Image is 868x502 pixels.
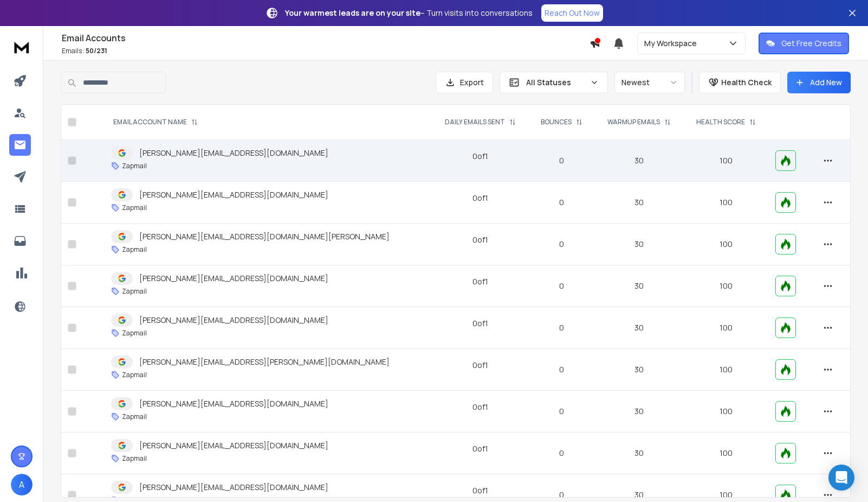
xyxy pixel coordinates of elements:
td: 30 [594,349,684,391]
p: Reach Out Now [545,8,600,18]
div: 0 of 1 [472,193,488,204]
p: BOUNCES [541,118,572,126]
p: [PERSON_NAME][EMAIL_ADDRESS][PERSON_NAME][DOMAIN_NAME] [139,357,390,367]
p: Zapmail [122,412,147,421]
td: 100 [684,140,769,182]
p: Zapmail [122,329,147,338]
p: [PERSON_NAME][EMAIL_ADDRESS][DOMAIN_NAME] [139,482,328,493]
p: Health Check [721,77,772,88]
p: Zapmail [122,245,147,254]
img: logo [11,37,33,57]
button: Health Check [699,72,781,93]
div: 0 of 1 [472,234,488,245]
td: 30 [594,265,684,307]
button: A [11,474,33,495]
td: 100 [684,433,769,474]
td: 100 [684,182,769,224]
td: 100 [684,307,769,349]
p: All Statuses [526,77,586,88]
span: 50 / 231 [86,46,107,55]
p: 0 [536,155,588,166]
p: [PERSON_NAME][EMAIL_ADDRESS][DOMAIN_NAME] [139,398,328,409]
p: [PERSON_NAME][EMAIL_ADDRESS][DOMAIN_NAME][PERSON_NAME] [139,231,390,242]
p: 0 [536,448,588,459]
td: 30 [594,224,684,265]
td: 30 [594,140,684,182]
td: 30 [594,391,684,433]
p: HEALTH SCORE [696,118,745,126]
p: Zapmail [122,371,147,379]
p: – Turn visits into conversations [285,8,533,18]
p: DAILY EMAILS SENT [445,118,505,126]
div: 0 of 1 [472,485,488,496]
div: 0 of 1 [472,151,488,162]
p: Zapmail [122,454,147,463]
p: 0 [536,322,588,333]
button: Newest [614,72,685,93]
p: [PERSON_NAME][EMAIL_ADDRESS][DOMAIN_NAME] [139,148,328,158]
td: 100 [684,349,769,391]
p: My Workspace [644,38,701,49]
p: 0 [536,239,588,250]
h1: Email Accounts [62,31,590,45]
div: EMAIL ACCOUNT NAME [113,118,198,126]
td: 100 [684,391,769,433]
a: Reach Out Now [541,4,603,22]
p: Get Free Credits [781,38,841,49]
p: 0 [536,490,588,500]
p: Zapmail [122,287,147,296]
div: 0 of 1 [472,402,488,412]
div: 0 of 1 [472,276,488,287]
button: Get Free Credits [759,33,849,54]
p: [PERSON_NAME][EMAIL_ADDRESS][DOMAIN_NAME] [139,315,328,326]
p: [PERSON_NAME][EMAIL_ADDRESS][DOMAIN_NAME] [139,273,328,284]
div: 0 of 1 [472,443,488,454]
p: 0 [536,364,588,375]
p: [PERSON_NAME][EMAIL_ADDRESS][DOMAIN_NAME] [139,189,328,200]
p: Zapmail [122,204,147,212]
div: 0 of 1 [472,318,488,329]
p: Zapmail [122,162,147,170]
button: Add New [787,72,851,93]
strong: Your warmest leads are on your site [285,8,420,18]
p: 0 [536,281,588,291]
td: 30 [594,433,684,474]
button: Export [436,72,493,93]
td: 30 [594,182,684,224]
p: 0 [536,406,588,417]
div: 0 of 1 [472,360,488,371]
p: WARMUP EMAILS [607,118,660,126]
td: 100 [684,265,769,307]
div: Open Intercom Messenger [828,465,854,491]
p: Emails : [62,47,590,55]
td: 30 [594,307,684,349]
p: 0 [536,197,588,208]
p: [PERSON_NAME][EMAIL_ADDRESS][DOMAIN_NAME] [139,440,328,451]
td: 100 [684,224,769,265]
